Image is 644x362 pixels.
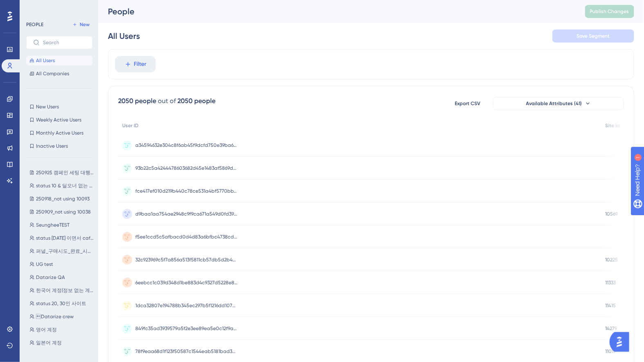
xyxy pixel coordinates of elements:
span: All Companies [36,70,69,77]
button: 250918_not using 10093 [26,194,97,204]
span: 퍼널_구매시도_완료_시장대비50등이하&딜오너 없음&KO [36,248,94,254]
span: User ID [122,122,139,129]
span: 11333 [605,279,616,286]
button: 영어 계정 [26,325,97,335]
button: SeungheeTEST [26,220,97,230]
span: 10569 [605,211,618,217]
span: 250909_not using 10038 [36,209,91,215]
span: 250918_not using 10093 [36,196,90,202]
button: Publish Changes [585,5,634,18]
span: Export CSV [455,100,481,107]
button: All Users [26,56,92,65]
span: Save Segment [577,33,610,39]
span: status 20, 30인 사이트 [36,300,86,307]
span: All Users [36,57,55,64]
iframe: UserGuiding AI Assistant Launcher [610,330,634,354]
span: Publish Changes [590,8,629,15]
button: Save Segment [552,29,634,43]
button: All Companies [26,69,92,79]
div: 2050 people [118,96,156,106]
span: 영어 계정 [36,326,57,333]
span: 32c923969c5f7a856a513f5811cb57db5d2b4c09e8976571ee866897f98216cc [135,256,238,263]
span: a34594632e304c8f6ab45f9dcfd750e39ba6685a6f6704cba3bd145ed8f14a5d [135,142,238,148]
button: UG test [26,259,97,269]
span: status [DATE] 이면서 cafe24 [36,235,94,241]
input: Search [43,40,85,45]
span: 93b22c5a4244478603682d45e1483af5869daf5adc3431ec8f53013da8e1a133 [135,165,238,171]
span: 78f9eaa68d1f123f50587c1544eab5181bad3d25625a70ffd13686f69d1d66fb [135,348,238,355]
span: Need Help? [19,2,51,12]
span: Datarize crew [36,313,74,320]
button: status [DATE] 이면서 cafe24 [26,233,97,243]
div: 2050 people [177,96,215,106]
span: 1dca32807e194788b345ec297b5f1216dd107b95447e8ca0e0f164ac566a2e6f [135,302,238,309]
button: Inactive Users [26,141,92,151]
span: 6eebcc1c039d348d1be883d4c9327d5228e8592a8f83502321168d0fac1ea905 [135,279,238,286]
span: SeungheeTEST [36,222,70,228]
span: Site Id [605,122,620,129]
div: People [108,6,565,17]
button: Export CSV [447,97,488,110]
button: New Users [26,102,92,112]
button: 퍼널_구매시도_완료_시장대비50등이하&딜오너 없음&KO [26,246,97,256]
button: Available Attributes (41) [493,97,624,110]
span: 250925 캠페인 세팅 대행 유저(수동업로드) [36,169,94,176]
span: status 10 & 딜오너 없는 그룹 [36,182,94,189]
span: New [80,21,90,28]
span: 849fc35ad3939579a5f2e3ee89ea5e0c12f9a037025755db10538f250e67b63d [135,325,238,332]
button: Datarize QA [26,272,97,282]
div: PEOPLE [26,21,43,28]
button: status 10 & 딜오너 없는 그룹 [26,181,97,191]
button: 250909_not using 10038 [26,207,97,217]
div: 1 [57,4,59,11]
button: Datarize crew [26,312,97,322]
span: 11019 [605,348,616,355]
button: status 20, 30인 사이트 [26,299,97,308]
span: New Users [36,103,59,110]
span: Inactive Users [36,143,68,149]
span: d9baa1aa754ae2948c9f9ca671a549d0fd39f73520faf2802fe593369ef51a6d [135,211,238,217]
span: fce417ef010d219b440c78ce531a4bf5770bb7cb7ef4d015adb7c3b74bc6dc39 [135,188,238,194]
span: Datarize QA [36,274,65,281]
button: 250925 캠페인 세팅 대행 유저(수동업로드) [26,168,97,178]
span: Monthly Active Users [36,130,83,136]
span: 일본어 계정 [36,340,62,346]
button: Weekly Active Users [26,115,92,125]
span: 한국어 계정(정보 없는 계정 포함) [36,287,94,294]
div: out of [158,96,176,106]
span: 11415 [605,302,616,309]
span: Weekly Active Users [36,117,81,123]
div: All Users [108,30,140,42]
span: 10225 [605,256,618,263]
span: Filter [134,59,147,69]
button: Monthly Active Users [26,128,92,138]
span: 14279 [605,325,617,332]
span: UG test [36,261,53,268]
button: Filter [115,56,156,72]
span: f5ee1ccd5c5afbacd0d4d83a6bfbc4738cd17207b2c1d40846efccce99bc5cf4 [135,234,238,240]
button: New [70,20,92,29]
button: 한국어 계정(정보 없는 계정 포함) [26,286,97,295]
span: Available Attributes (41) [526,100,582,107]
button: 일본어 계정 [26,338,97,348]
